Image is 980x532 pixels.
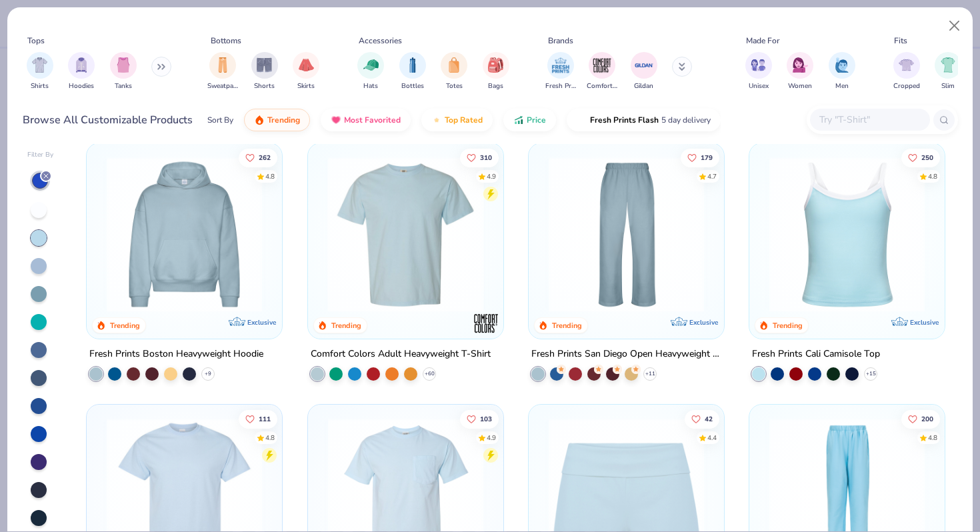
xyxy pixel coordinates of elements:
span: + 9 [205,370,211,378]
img: Comfort Colors Image [592,55,612,75]
img: trending.gif [254,115,265,125]
div: filter for Hoodies [68,52,95,91]
div: filter for Unisex [745,52,772,91]
div: filter for Men [829,52,855,91]
div: Fits [894,35,907,47]
button: Close [942,13,967,39]
img: Men Image [835,57,849,73]
span: Fresh Prints Flash [590,115,659,125]
img: Bottles Image [405,57,420,73]
img: 8d89c345-424b-462f-a65c-08847342240d [711,157,879,312]
button: filter button [27,52,53,91]
button: Like [239,148,277,167]
button: Like [239,410,277,429]
input: Try "T-Shirt" [818,112,921,127]
span: Comfort Colors [587,81,617,91]
span: + 60 [424,370,434,378]
div: 4.8 [928,171,937,181]
div: filter for Tanks [110,52,137,91]
span: 103 [479,416,491,423]
span: Men [835,81,849,91]
button: filter button [829,52,855,91]
button: Fresh Prints Flash5 day delivery [567,109,721,131]
div: filter for Hats [357,52,384,91]
button: Top Rated [421,109,493,131]
span: Sweatpants [207,81,238,91]
div: filter for Bags [483,52,509,91]
span: Hoodies [69,81,94,91]
span: Top Rated [445,115,483,125]
div: 4.7 [707,171,717,181]
span: Cropped [893,81,920,91]
div: 4.9 [486,433,495,443]
div: 4.8 [928,433,937,443]
span: 179 [701,154,713,161]
div: Fresh Prints Cali Camisole Top [752,346,880,363]
img: Women Image [793,57,808,73]
div: filter for Totes [441,52,467,91]
span: 42 [705,416,713,423]
span: Trending [267,115,300,125]
img: Gildan Image [634,55,654,75]
div: filter for Slim [935,52,961,91]
span: Fresh Prints [545,81,576,91]
button: Trending [244,109,310,131]
div: filter for Cropped [893,52,920,91]
div: filter for Fresh Prints [545,52,576,91]
div: Comfort Colors Adult Heavyweight T-Shirt [311,346,491,363]
img: Fresh Prints Image [551,55,571,75]
div: filter for Shorts [251,52,278,91]
button: filter button [68,52,95,91]
span: Totes [446,81,463,91]
button: filter button [935,52,961,91]
span: 5 day delivery [661,113,711,128]
img: Tanks Image [116,57,131,73]
span: 262 [259,154,271,161]
button: Like [459,148,498,167]
img: f4fd9e16-84e6-4686-9613-741c17c2e5f7 [542,157,711,312]
span: Skirts [297,81,315,91]
div: filter for Bottles [399,52,426,91]
img: Cropped Image [899,57,914,73]
span: + 15 [866,370,876,378]
button: Like [459,410,498,429]
span: Shirts [31,81,49,91]
span: 200 [921,416,933,423]
span: Gildan [634,81,653,91]
span: Shorts [254,81,275,91]
span: 111 [259,416,271,423]
button: filter button [893,52,920,91]
img: Bags Image [488,57,503,73]
span: 310 [479,154,491,161]
img: Slim Image [941,57,955,73]
img: Shirts Image [32,57,47,73]
img: flash.gif [577,115,587,125]
span: Most Favorited [344,115,401,125]
div: Tops [27,35,45,47]
div: Filter By [27,150,54,160]
img: Comfort Colors logo [473,310,499,337]
div: filter for Gildan [631,52,657,91]
button: Like [901,148,940,167]
img: TopRated.gif [431,115,442,125]
span: Tanks [115,81,132,91]
button: filter button [587,52,617,91]
span: 250 [921,154,933,161]
div: 4.8 [265,171,275,181]
div: filter for Skirts [293,52,319,91]
div: Brands [548,35,573,47]
span: Slim [941,81,955,91]
button: Most Favorited [321,109,411,131]
img: Sweatpants Image [215,57,230,73]
span: Exclusive [689,318,718,327]
button: Like [685,410,719,429]
div: Fresh Prints Boston Heavyweight Hoodie [89,346,263,363]
div: 4.9 [486,171,495,181]
button: Like [681,148,719,167]
span: Bottles [401,81,424,91]
img: Skirts Image [299,57,314,73]
div: Fresh Prints San Diego Open Heavyweight Sweatpants [531,346,721,363]
span: Unisex [749,81,769,91]
span: Women [788,81,812,91]
div: filter for Comfort Colors [587,52,617,91]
